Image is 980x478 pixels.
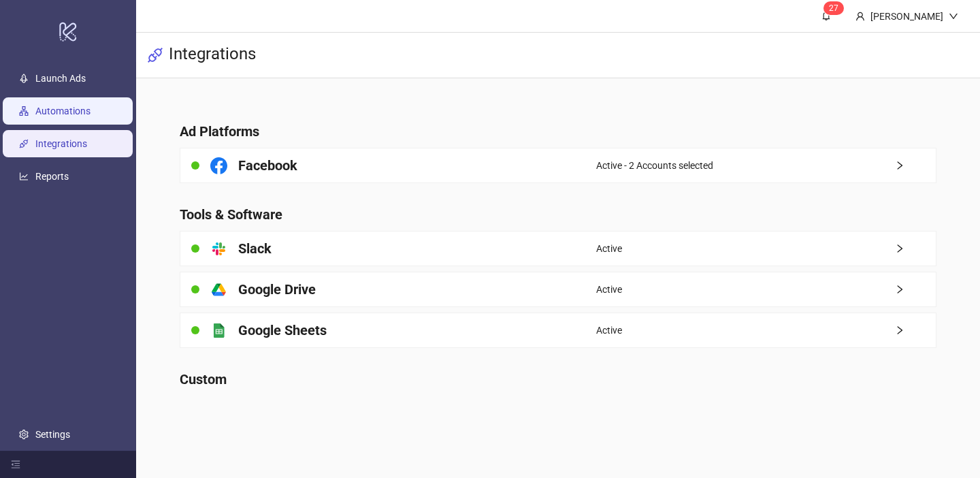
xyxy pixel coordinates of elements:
h4: Slack [238,239,272,258]
a: Launch Ads [35,73,86,84]
h4: Tools & Software [180,205,937,224]
span: right [895,244,936,253]
span: Active [596,323,622,338]
a: Automations [35,106,91,116]
h4: Facebook [238,156,297,175]
span: Active - 2 Accounts selected [596,158,713,173]
a: Settings [35,429,70,440]
sup: 27 [823,1,844,15]
span: user [855,12,865,21]
a: Reports [35,171,69,182]
a: Google SheetsActiveright [180,313,937,348]
h4: Custom [180,370,937,389]
a: Integrations [35,138,87,149]
a: SlackActiveright [180,231,937,266]
span: api [147,47,163,63]
span: right [895,285,936,294]
a: Google DriveActiveright [180,272,937,307]
h4: Ad Platforms [180,122,937,141]
h4: Google Drive [238,280,316,299]
span: 2 [829,3,834,13]
h3: Integrations [169,44,256,67]
div: [PERSON_NAME] [865,9,949,24]
a: FacebookActive - 2 Accounts selectedright [180,148,937,183]
span: Active [596,241,622,256]
span: Active [596,282,622,297]
span: menu-fold [11,460,20,469]
span: 7 [834,3,838,13]
span: right [895,325,936,335]
span: bell [821,11,831,20]
span: down [949,12,958,21]
h4: Google Sheets [238,321,327,340]
span: right [895,161,936,170]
